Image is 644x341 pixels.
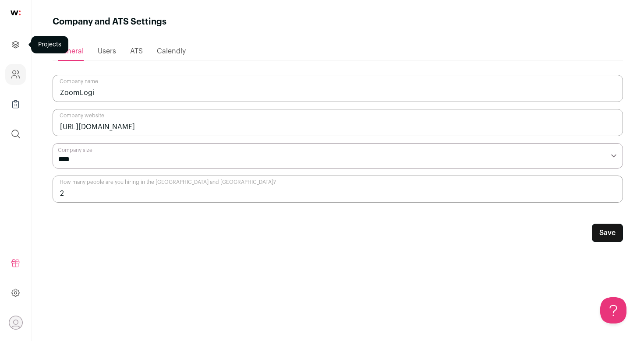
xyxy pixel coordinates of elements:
[600,297,626,323] iframe: Help Scout Beacon - Open
[53,16,166,28] h1: Company and ATS Settings
[9,316,23,330] button: Open dropdown
[157,42,186,60] a: Calendly
[58,48,84,55] span: General
[98,48,116,55] span: Users
[5,34,26,55] a: Projects
[11,11,21,15] img: wellfound-shorthand-0d5821cbd27db2630d0214b213865d53afaa358527fdda9d0ea32b1df1b89c2c.svg
[130,42,143,60] a: ATS
[592,224,623,242] button: Save
[5,64,26,85] a: Company and ATS Settings
[53,75,623,102] input: Company name
[130,48,143,55] span: ATS
[53,109,623,136] input: Company website
[5,94,26,115] a: Company Lists
[157,48,186,55] span: Calendly
[31,36,68,53] div: Projects
[53,176,623,203] input: How many people are you hiring in the US and Canada?
[98,42,116,60] a: Users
